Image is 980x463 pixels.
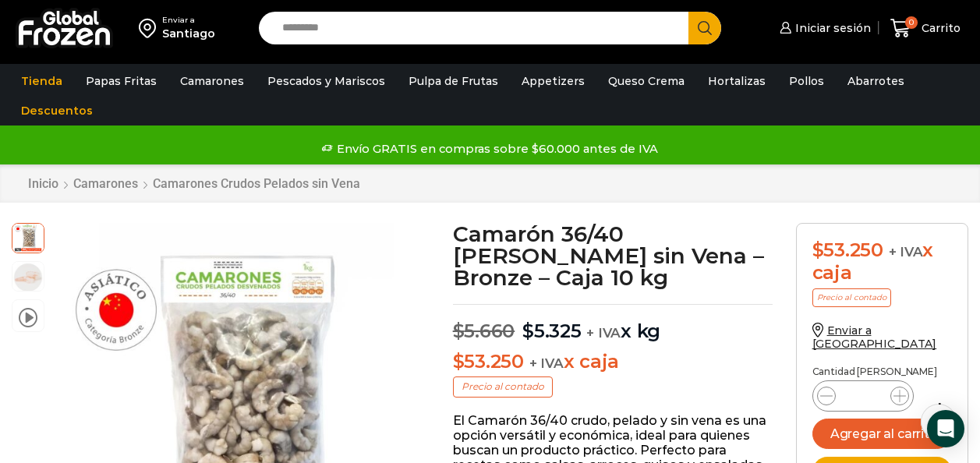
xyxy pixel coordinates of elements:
[73,176,139,191] a: Camarones
[152,176,361,191] a: Camarones Crudos Pelados sin Vena
[776,12,871,44] a: Iniciar sesión
[889,244,923,260] span: + IVA
[812,366,952,377] p: Cantidad [PERSON_NAME]
[886,10,964,47] a: 0 Carrito
[812,419,952,449] button: Agregar al carrito
[522,320,582,342] bdi: 5.325
[812,288,891,307] p: Precio al contado
[12,221,44,253] span: Camaron 36/40 RPD Bronze
[600,66,692,96] a: Queso Crema
[840,66,912,96] a: Abarrotes
[514,66,593,96] a: Appetizers
[781,66,832,96] a: Pollos
[453,350,465,373] span: $
[172,66,252,96] a: Camarones
[27,176,59,191] a: Inicio
[78,66,165,96] a: Papas Fritas
[688,12,721,44] button: Search button
[453,223,773,288] h1: Camarón 36/40 [PERSON_NAME] sin Vena – Bronze – Caja 10 kg
[918,20,961,36] span: Carrito
[401,66,506,96] a: Pulpa de Frutas
[586,325,621,341] span: + IVA
[791,20,871,36] span: Iniciar sesión
[139,15,162,41] img: address-field-icon.svg
[13,66,70,96] a: Tienda
[905,16,918,29] span: 0
[453,351,773,373] p: x caja
[453,320,515,342] bdi: 5.660
[812,239,883,261] bdi: 53.250
[522,320,534,342] span: $
[27,176,361,191] nav: Breadcrumb
[453,350,524,373] bdi: 53.250
[529,355,564,371] span: + IVA
[162,26,215,41] div: Santiago
[12,262,44,293] span: 36/40 rpd bronze
[260,66,393,96] a: Pescados y Mariscos
[812,239,952,285] div: x caja
[453,304,773,343] p: x kg
[162,15,215,26] div: Enviar a
[700,66,773,96] a: Hortalizas
[453,320,465,342] span: $
[13,96,101,125] a: Descuentos
[812,239,824,261] span: $
[453,376,553,397] p: Precio al contado
[927,410,964,447] div: Open Intercom Messenger
[848,385,878,407] input: Product quantity
[812,323,937,351] a: Enviar a [GEOGRAPHIC_DATA]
